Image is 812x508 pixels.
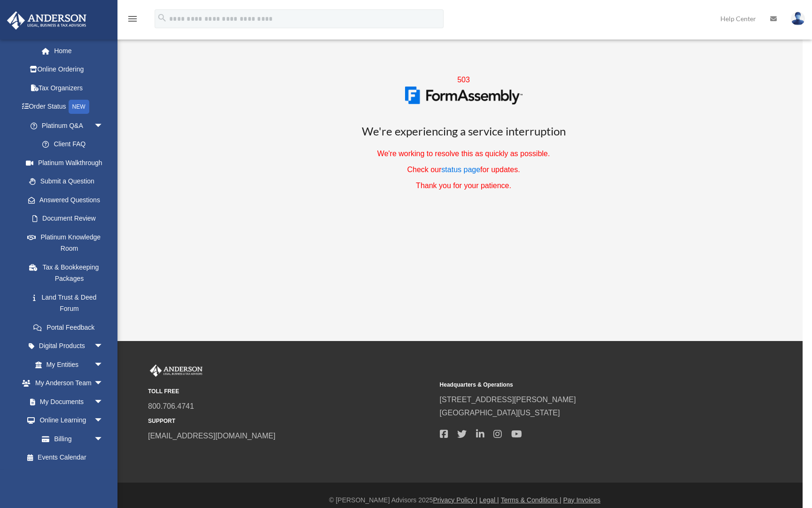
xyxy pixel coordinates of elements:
a: Digital Productsarrow_drop_down [7,337,117,356]
a: Terms & Conditions | [501,496,562,504]
a: Tax Organizers [7,79,117,97]
a: Client FAQ [13,135,117,154]
span: arrow_drop_down [94,411,113,430]
a: Platinum Walkthrough [13,153,117,172]
a: Document Review [13,209,117,228]
div: © [PERSON_NAME] Advisors 2025 [127,494,803,506]
p: Thank you for your patience. [136,180,791,191]
a: Pay Invoices [563,496,600,504]
a: Answered Questions [13,190,117,209]
a: Order StatusNEW [7,97,117,117]
a: [STREET_ADDRESS][PERSON_NAME] [440,396,576,404]
p: We're working to resolve this as quickly as possible. [136,148,791,159]
a: [EMAIL_ADDRESS][DOMAIN_NAME] [148,432,275,440]
span: arrow_drop_down [94,374,113,393]
span: arrow_drop_down [94,337,113,356]
i: search [157,13,167,23]
small: TOLL FREE [148,387,433,397]
a: Legal | [479,496,499,504]
a: Platinum Knowledge Room [13,228,117,258]
span: arrow_drop_down [94,355,113,374]
a: Land Trust & Deed Forum [13,288,117,318]
a: My Documentsarrow_drop_down [7,392,117,411]
img: Anderson Advisors Platinum Portal [4,11,89,30]
a: menu [127,16,138,24]
a: [GEOGRAPHIC_DATA][US_STATE] [440,409,560,417]
a: Events Calendar [7,448,117,467]
a: My Entitiesarrow_drop_down [7,355,117,374]
a: Online Ordering [7,60,117,79]
img: User Pic [791,12,805,25]
img: Anderson Advisors Platinum Portal [148,365,204,377]
span: arrow_drop_down [94,392,113,412]
div: 503 [136,73,791,191]
img: FormAssembly [405,87,523,104]
p: Check our for updates. [136,164,791,175]
a: Platinum Q&Aarrow_drop_down [7,116,117,135]
div: NEW [69,100,89,114]
small: Headquarters & Operations [440,380,725,390]
span: arrow_drop_down [94,429,113,449]
a: My Anderson Teamarrow_drop_down [7,374,117,393]
a: Portal Feedback [13,318,117,337]
a: Billingarrow_drop_down [7,429,117,448]
a: Tax & Bookkeeping Packages [13,258,117,288]
a: Submit a Question [13,172,113,191]
a: 800.706.4741 [148,402,194,410]
h1: We're experiencing a service interruption [136,123,791,139]
i: menu [127,13,138,24]
a: Privacy Policy | [433,496,477,504]
small: SUPPORT [148,416,433,426]
a: Home [7,41,117,60]
a: Online Learningarrow_drop_down [7,411,117,430]
a: status page [441,166,480,174]
span: arrow_drop_down [94,116,113,135]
